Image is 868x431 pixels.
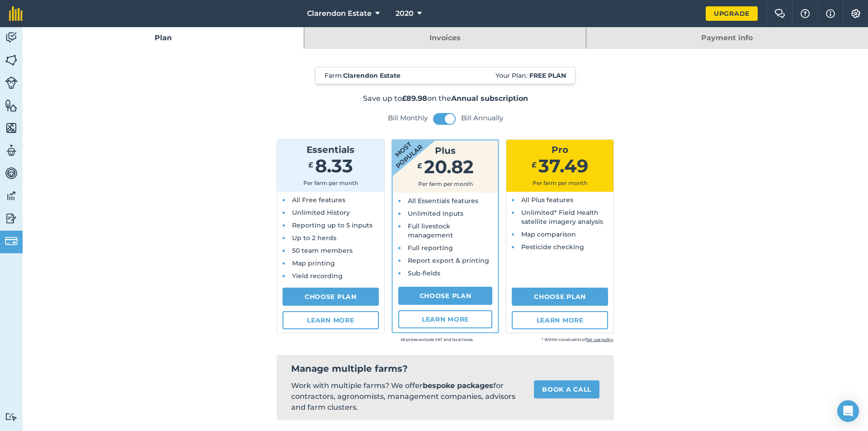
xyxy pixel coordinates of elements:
span: Per farm per month [418,180,473,187]
span: Unlimited History [292,208,350,217]
h2: Manage multiple farms? [291,362,599,375]
span: Report export & printing [408,256,489,265]
a: Invoices [304,27,585,49]
span: 37.49 [538,155,588,177]
span: Essentials [307,144,354,155]
strong: Annual subscription [451,94,528,103]
span: 8.33 [315,155,353,177]
a: Payment info [586,27,868,49]
span: Up to 2 herds [292,234,336,242]
span: Plus [435,145,456,156]
span: £ [417,161,422,170]
strong: Clarendon Estate [343,71,401,80]
div: Open Intercom Messenger [837,400,859,422]
a: Learn more [283,311,379,329]
small: All prices exclude VAT and local taxes. [333,335,473,344]
img: svg+xml;base64,PD94bWwgdmVyc2lvbj0iMS4wIiBlbmNvZGluZz0idXRmLTgiPz4KPCEtLSBHZW5lcmF0b3I6IEFkb2JlIE... [5,144,18,157]
a: Choose Plan [398,287,493,305]
span: Per farm per month [533,180,587,186]
img: svg+xml;base64,PD94bWwgdmVyc2lvbj0iMS4wIiBlbmNvZGluZz0idXRmLTgiPz4KPCEtLSBHZW5lcmF0b3I6IEFkb2JlIE... [5,235,18,247]
a: Learn more [512,311,608,329]
img: A cog icon [850,9,861,18]
span: £ [532,161,537,169]
label: Bill Monthly [388,114,428,123]
img: A question mark icon [800,9,811,18]
img: svg+xml;base64,PHN2ZyB4bWxucz0iaHR0cDovL3d3dy53My5vcmcvMjAwMC9zdmciIHdpZHRoPSI1NiIgaGVpZ2h0PSI2MC... [5,99,18,112]
span: 50 team members [292,246,353,255]
span: 2020 [396,8,414,19]
strong: £89.98 [402,94,427,103]
label: Bill Annually [461,114,503,123]
span: Unlimited inputs [408,209,463,218]
strong: Most popular [366,114,440,183]
span: Reporting up to 5 inputs [292,221,373,229]
img: Two speech bubbles overlapping with the left bubble in the forefront [774,9,785,18]
span: Sub-fields [408,269,440,277]
span: All Essentials features [408,197,478,205]
span: £ [308,161,313,169]
img: svg+xml;base64,PHN2ZyB4bWxucz0iaHR0cDovL3d3dy53My5vcmcvMjAwMC9zdmciIHdpZHRoPSI1NiIgaGVpZ2h0PSI2MC... [5,121,18,135]
p: Work with multiple farms? We offer for contractors, agronomists, management companies, advisors a... [291,380,519,413]
span: Pesticide checking [521,243,584,251]
a: fair use policy [586,337,613,342]
img: svg+xml;base64,PD94bWwgdmVyc2lvbj0iMS4wIiBlbmNvZGluZz0idXRmLTgiPz4KPCEtLSBHZW5lcmF0b3I6IEFkb2JlIE... [5,212,18,225]
a: Learn more [398,310,493,328]
img: svg+xml;base64,PD94bWwgdmVyc2lvbj0iMS4wIiBlbmNvZGluZz0idXRmLTgiPz4KPCEtLSBHZW5lcmF0b3I6IEFkb2JlIE... [5,412,18,421]
span: Yield recording [292,272,343,280]
strong: Free plan [529,71,566,80]
a: Plan [23,27,304,49]
span: All Free features [292,196,345,204]
span: Your Plan: [495,71,566,80]
span: Full reporting [408,244,453,252]
span: Per farm per month [303,180,358,186]
a: Upgrade [706,6,758,21]
img: fieldmargin Logo [9,6,23,21]
span: 20.82 [424,156,474,178]
span: Unlimited* Field Health satellite imagery analysis [521,208,603,226]
img: svg+xml;base64,PHN2ZyB4bWxucz0iaHR0cDovL3d3dy53My5vcmcvMjAwMC9zdmciIHdpZHRoPSI1NiIgaGVpZ2h0PSI2MC... [5,53,18,67]
strong: bespoke packages [423,381,493,390]
span: Clarendon Estate [307,8,372,19]
span: Full livestock management [408,222,453,239]
a: Choose Plan [283,288,379,306]
img: svg+xml;base64,PD94bWwgdmVyc2lvbj0iMS4wIiBlbmNvZGluZz0idXRmLTgiPz4KPCEtLSBHZW5lcmF0b3I6IEFkb2JlIE... [5,166,18,180]
a: Choose Plan [512,288,608,306]
span: Map comparison [521,230,576,238]
span: Pro [552,144,568,155]
span: Map printing [292,259,335,267]
img: svg+xml;base64,PHN2ZyB4bWxucz0iaHR0cDovL3d3dy53My5vcmcvMjAwMC9zdmciIHdpZHRoPSIxNyIgaGVpZ2h0PSIxNy... [826,8,835,19]
p: Save up to on the [215,93,676,104]
span: All Plus features [521,196,573,204]
img: svg+xml;base64,PD94bWwgdmVyc2lvbj0iMS4wIiBlbmNvZGluZz0idXRmLTgiPz4KPCEtLSBHZW5lcmF0b3I6IEFkb2JlIE... [5,189,18,203]
img: svg+xml;base64,PD94bWwgdmVyc2lvbj0iMS4wIiBlbmNvZGluZz0idXRmLTgiPz4KPCEtLSBHZW5lcmF0b3I6IEFkb2JlIE... [5,31,18,44]
img: svg+xml;base64,PD94bWwgdmVyc2lvbj0iMS4wIiBlbmNvZGluZz0idXRmLTgiPz4KPCEtLSBHZW5lcmF0b3I6IEFkb2JlIE... [5,76,18,89]
a: Book a call [534,380,599,398]
small: * Within constraints of . [473,335,614,344]
span: Farm : [325,71,401,80]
